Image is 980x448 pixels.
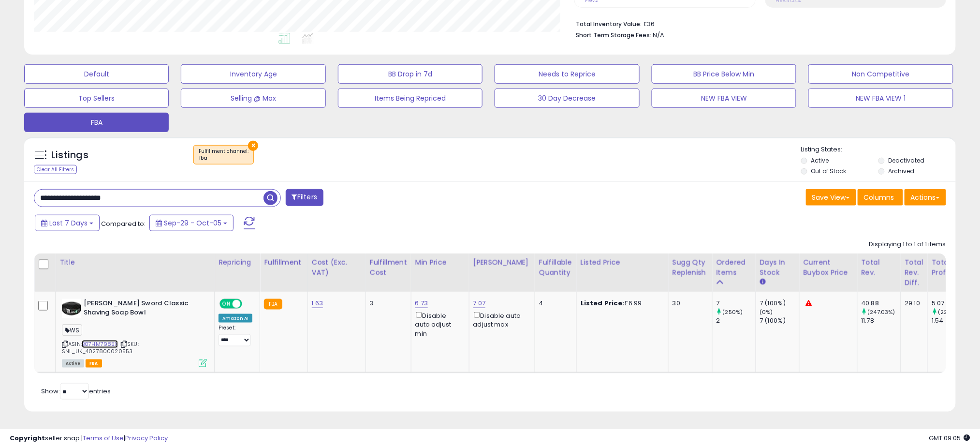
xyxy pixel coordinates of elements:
div: 4 [539,299,569,308]
button: Selling @ Max [181,89,325,108]
div: [PERSON_NAME] [473,257,531,268]
div: Total Rev. [862,257,897,278]
div: seller snap | | [10,434,168,443]
small: FBA [264,299,282,310]
button: BB Drop in 7d [338,64,483,84]
span: 2025-10-13 09:05 GMT [929,433,970,443]
button: BB Price Below Min [652,64,796,84]
b: Listed Price: [581,299,625,308]
th: Please note that this number is a calculation based on your required days of coverage and your ve... [668,254,712,292]
span: | SKU: SNL_UK_4027800020553 [62,340,139,355]
span: Fulfillment channel : [199,148,249,162]
div: 30 [673,299,705,308]
div: Displaying 1 to 1 of 1 items [869,240,946,249]
small: Days In Stock. [760,278,766,286]
img: 41u7Ov-ksxL._SL40_.jpg [62,299,81,318]
span: FBA [86,359,102,368]
a: Terms of Use [83,433,124,443]
b: Short Term Storage Fees: [576,31,651,39]
div: Min Price [415,257,465,268]
small: (229.22%) [938,308,966,316]
div: Cost (Exc. VAT) [312,257,362,278]
button: Filters [286,189,323,206]
button: Default [24,64,169,84]
div: fba [199,155,249,162]
small: (250%) [723,308,743,316]
span: Columns [864,193,894,202]
button: Columns [858,189,903,206]
a: 1.63 [312,299,323,308]
span: OFF [241,300,256,308]
li: £36 [576,17,939,29]
div: Total Profit [932,257,967,278]
button: Items Being Repriced [338,89,483,108]
span: All listings currently available for purchase on Amazon [62,359,84,368]
div: 29.10 [905,299,921,308]
button: Last 7 Days [35,215,100,231]
strong: Copyright [10,433,45,443]
div: Preset: [219,325,252,346]
div: Title [59,257,210,268]
button: Save View [806,189,856,206]
label: Active [811,156,829,164]
div: Listed Price [581,257,664,268]
span: Last 7 Days [49,218,88,228]
button: NEW FBA VIEW [652,89,796,108]
div: 11.78 [862,316,901,325]
button: Non Competitive [808,64,953,84]
label: Archived [888,167,914,175]
b: Total Inventory Value: [576,20,642,28]
label: Deactivated [888,156,924,164]
button: × [248,141,258,151]
div: £6.99 [581,299,661,308]
div: Amazon AI [219,314,252,323]
div: 7 [717,299,756,308]
b: [PERSON_NAME] Sword Classic Shaving Soap Bowl [84,299,201,319]
button: FBA [24,113,169,132]
div: 40.88 [862,299,901,308]
div: 7 (100%) [760,316,799,325]
div: Total Rev. Diff. [905,257,924,288]
h5: Listings [51,149,88,162]
span: ON [220,300,233,308]
div: 1.54 [932,316,971,325]
div: Sugg Qty Replenish [673,257,708,278]
button: Needs to Reprice [495,64,639,84]
a: B07HM7985X [82,340,118,348]
button: Top Sellers [24,89,169,108]
div: 3 [370,299,404,308]
div: ASIN: [62,299,207,366]
div: 2 [717,316,756,325]
button: 30 Day Decrease [495,89,639,108]
div: Fulfillable Quantity [539,257,572,278]
p: Listing States: [801,145,956,154]
div: Fulfillment [264,257,303,268]
div: Repricing [219,257,256,268]
button: Inventory Age [181,64,325,84]
span: Show: entries [41,387,111,396]
small: (247.03%) [868,308,895,316]
span: Sep-29 - Oct-05 [164,218,221,228]
small: (0%) [760,308,774,316]
span: N/A [653,30,664,40]
div: 7 (100%) [760,299,799,308]
div: Ordered Items [717,257,752,278]
a: 6.73 [415,299,428,308]
button: NEW FBA VIEW 1 [808,89,953,108]
label: Out of Stock [811,167,847,175]
div: 5.07 [932,299,971,308]
a: 7.07 [473,299,486,308]
div: Clear All Filters [34,165,77,174]
div: Disable auto adjust max [473,310,527,329]
button: Actions [905,189,946,206]
div: Current Buybox Price [804,257,853,278]
span: Compared to: [101,219,146,228]
a: Privacy Policy [125,433,168,443]
button: Sep-29 - Oct-05 [149,215,234,231]
span: WS [62,325,82,336]
div: Fulfillment Cost [370,257,407,278]
div: Days In Stock [760,257,795,278]
div: Disable auto adjust min [415,310,462,338]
